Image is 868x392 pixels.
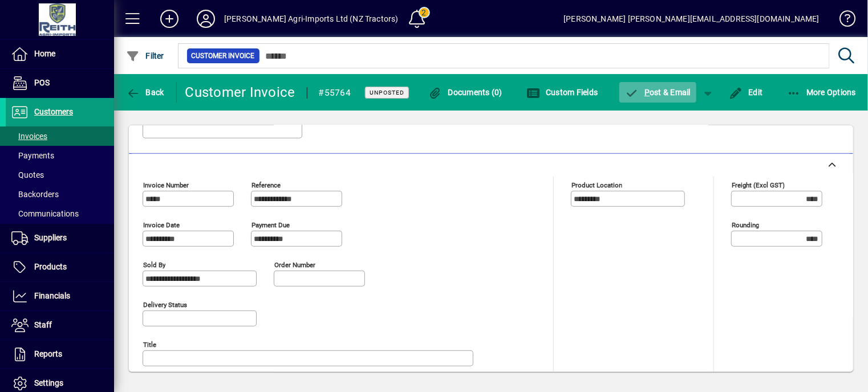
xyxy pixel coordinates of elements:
[6,126,114,146] a: Invoices
[370,89,404,96] span: Unposted
[126,88,164,97] span: Back
[34,107,73,116] span: Customers
[526,88,598,97] span: Custom Fields
[252,181,281,189] mat-label: Reference
[6,40,114,68] a: Home
[274,260,315,268] mat-label: Order number
[123,82,167,103] button: Back
[224,10,399,28] div: [PERSON_NAME] Agri-Imports Ltd (NZ Tractors)
[34,233,67,242] span: Suppliers
[6,165,114,185] a: Quotes
[319,84,351,102] div: #55764
[34,320,52,329] span: Staff
[619,82,697,103] button: Post & Email
[126,51,164,60] span: Filter
[6,69,114,97] a: POS
[143,340,156,348] mat-label: Title
[6,204,114,223] a: Communications
[192,50,255,62] span: Customer Invoice
[143,300,187,308] mat-label: Delivery status
[143,181,189,189] mat-label: Invoice number
[123,46,167,66] button: Filter
[11,190,59,199] span: Backorders
[831,2,854,39] a: Knowledge Base
[732,181,785,189] mat-label: Freight (excl GST)
[563,10,820,28] div: [PERSON_NAME] [PERSON_NAME][EMAIL_ADDRESS][DOMAIN_NAME]
[34,349,62,358] span: Reports
[787,88,857,97] span: More Options
[34,291,70,300] span: Financials
[726,82,766,103] button: Edit
[571,181,622,189] mat-label: Product location
[143,260,165,268] mat-label: Sold by
[185,83,295,101] div: Customer Invoice
[11,170,44,179] span: Quotes
[6,282,114,311] a: Financials
[644,88,650,97] span: P
[428,88,502,97] span: Documents (0)
[732,220,759,228] mat-label: Rounding
[11,209,79,218] span: Communications
[729,88,763,97] span: Edit
[143,220,180,228] mat-label: Invoice date
[625,88,691,97] span: ost & Email
[6,340,114,369] a: Reports
[524,82,601,103] button: Custom Fields
[188,9,224,29] button: Profile
[114,82,177,103] app-page-header-button: Back
[6,311,114,340] a: Staff
[425,82,505,103] button: Documents (0)
[11,151,54,160] span: Payments
[784,82,859,103] button: More Options
[34,49,55,58] span: Home
[151,9,188,29] button: Add
[34,78,50,87] span: POS
[6,224,114,252] a: Suppliers
[252,220,290,228] mat-label: Payment due
[34,262,67,271] span: Products
[34,378,63,387] span: Settings
[6,253,114,281] a: Products
[6,146,114,165] a: Payments
[6,185,114,204] a: Backorders
[11,132,47,141] span: Invoices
